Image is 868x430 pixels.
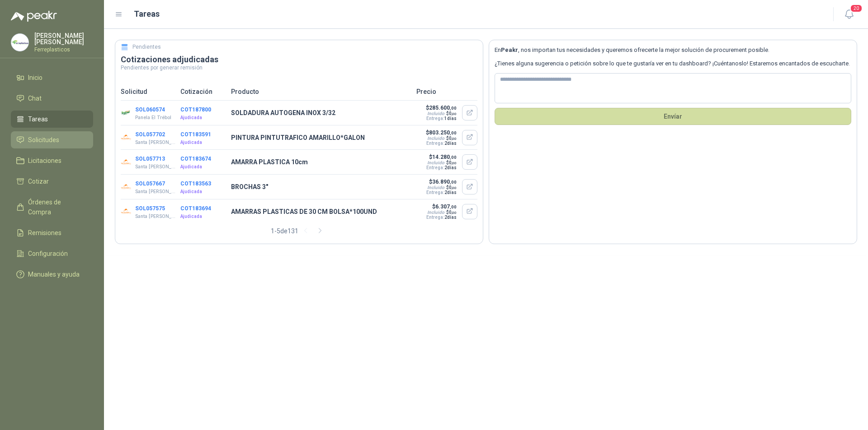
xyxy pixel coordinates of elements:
[446,111,457,116] span: $
[121,107,132,118] img: Company Logo
[11,224,93,241] a: Remisiones
[135,156,165,162] button: SOL057713
[121,87,175,97] p: Solicitud
[180,139,226,146] p: Ajudicada
[231,133,411,143] p: PINTURA PINTUTRAFICO AMARILLO*GALON
[427,111,444,116] div: Incluido
[495,46,851,55] p: En , nos importan tus necesidades y queremos ofrecerte la mejor solución de procurement posible.
[450,204,457,209] span: ,00
[495,108,851,125] button: Envíar
[28,269,80,279] span: Manuales y ayuda
[450,180,457,185] span: ,00
[449,136,457,141] span: 0
[28,135,59,145] span: Solicitudes
[28,176,49,186] span: Cotizar
[850,4,863,13] span: 20
[11,194,93,221] a: Órdenes de Compra
[121,181,132,192] img: Company Logo
[427,160,444,165] div: Incluido
[231,87,411,97] p: Producto
[425,190,457,195] p: Entrega:
[121,65,477,70] p: Pendientes por generar remisión
[452,161,457,165] span: ,00
[180,213,226,220] p: Ajudicada
[432,179,457,185] span: 36.890
[28,156,61,166] span: Licitaciones
[449,160,457,165] span: 0
[452,112,457,116] span: ,00
[501,46,518,53] b: Peakr
[11,152,93,169] a: Licitaciones
[425,116,457,121] p: Entrega:
[495,59,851,68] p: ¿Tienes alguna sugerencia o petición sobre lo que te gustaría ver en tu dashboard? ¡Cuéntanoslo! ...
[427,185,444,190] div: Incluido
[135,205,165,212] button: SOL057575
[425,154,457,160] p: $
[28,228,61,238] span: Remisiones
[450,130,457,135] span: ,00
[11,90,93,107] a: Chat
[180,156,211,162] button: COT183674
[429,129,457,136] span: 803.250
[28,249,68,259] span: Configuración
[180,180,211,187] button: COT183563
[28,197,85,217] span: Órdenes de Compra
[231,157,411,167] p: AMARRA PLASTICA 10cm
[11,245,93,262] a: Configuración
[444,141,457,146] span: 2 días
[416,87,477,97] p: Precio
[34,47,93,52] p: Ferreplasticos
[135,180,165,187] button: SOL057667
[180,87,226,97] p: Cotización
[180,188,226,195] p: Ajudicada
[446,210,457,215] span: $
[121,157,132,167] img: Company Logo
[429,105,457,111] span: 285.600
[444,116,457,121] span: 1 días
[11,266,93,283] a: Manuales y ayuda
[444,190,457,195] span: 2 días
[28,114,48,124] span: Tareas
[435,203,457,210] span: 6.307
[11,173,93,190] a: Cotizar
[452,211,457,215] span: ,00
[444,215,457,220] span: 2 días
[425,203,457,210] p: $
[135,131,165,138] button: SOL057702
[135,213,176,220] p: Santa [PERSON_NAME]
[432,154,457,160] span: 14.280
[427,210,444,215] div: Incluido
[231,207,411,217] p: AMARRAS PLASTICAS DE 30 CM BOLSA*100UND
[231,182,411,192] p: BROCHAS 3"
[135,139,176,146] p: Santa [PERSON_NAME]
[11,11,57,22] img: Logo peakr
[425,105,457,111] p: $
[11,69,93,86] a: Inicio
[11,131,93,148] a: Solicitudes
[452,137,457,141] span: ,00
[135,188,176,195] p: Santa [PERSON_NAME]
[28,93,42,103] span: Chat
[427,136,444,141] div: Incluido
[446,160,457,165] span: $
[132,43,161,51] h5: Pendientes
[121,132,132,143] img: Company Logo
[425,215,457,220] p: Entrega:
[841,6,857,23] button: 20
[180,114,226,121] p: Ajudicada
[425,165,457,170] p: Entrega:
[450,106,457,111] span: ,00
[11,34,28,51] img: Company Logo
[446,185,457,190] span: $
[444,165,457,170] span: 2 días
[121,206,132,217] img: Company Logo
[452,186,457,190] span: ,00
[271,224,327,238] div: 1 - 5 de 131
[231,108,411,118] p: SOLDADURA AUTOGENA INOX 3/32
[449,210,457,215] span: 0
[450,155,457,160] span: ,00
[135,106,165,113] button: SOL060574
[11,111,93,128] a: Tareas
[449,111,457,116] span: 0
[34,32,93,45] p: [PERSON_NAME] [PERSON_NAME]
